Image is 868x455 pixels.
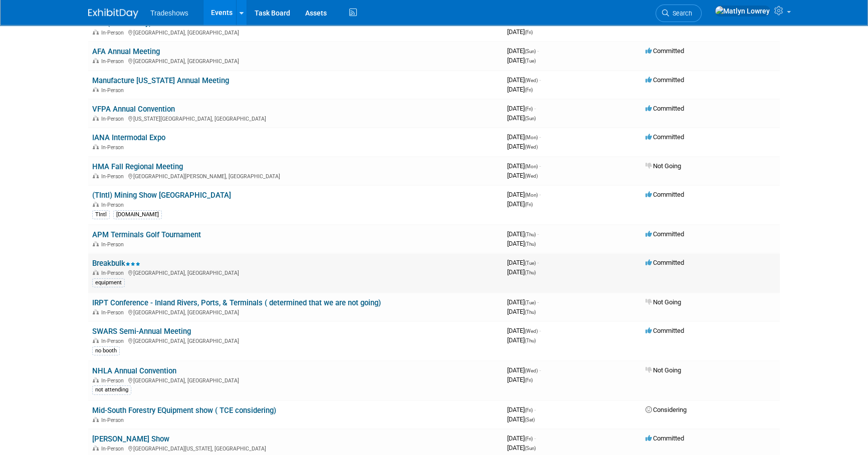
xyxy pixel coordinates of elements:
span: (Thu) [525,309,536,315]
span: - [539,133,541,141]
span: In-Person [101,144,127,151]
span: (Sun) [525,49,536,54]
span: [DATE] [507,366,541,374]
span: Committed [645,191,684,198]
span: [DATE] [507,76,541,84]
span: (Fri) [525,436,533,441]
span: (Mon) [525,164,538,169]
span: In-Person [101,445,127,452]
span: In-Person [101,377,127,384]
span: Committed [645,230,684,238]
span: (Thu) [525,241,536,247]
span: Tradeshows [150,9,188,17]
span: (Thu) [525,270,536,275]
div: [GEOGRAPHIC_DATA][PERSON_NAME], [GEOGRAPHIC_DATA] [92,172,499,180]
span: [DATE] [507,191,541,198]
span: [DATE] [507,143,538,150]
span: [DATE] [507,259,539,266]
span: - [534,434,536,442]
span: (Wed) [525,368,538,373]
span: (Fri) [525,30,533,35]
span: In-Person [101,87,127,94]
span: [DATE] [507,298,539,306]
span: [DATE] [507,434,536,442]
span: - [539,19,541,26]
span: (Wed) [525,78,538,83]
span: Not Going [645,298,681,306]
span: - [534,406,536,413]
span: [DATE] [507,162,541,170]
span: [DATE] [507,376,533,383]
a: VFPA Annual Convention [92,105,175,114]
img: In-Person Event [93,30,99,35]
span: (Tue) [525,300,536,305]
span: (Wed) [525,144,538,150]
span: (Thu) [525,232,536,237]
div: [GEOGRAPHIC_DATA], [GEOGRAPHIC_DATA] [92,57,499,65]
div: [GEOGRAPHIC_DATA], [GEOGRAPHIC_DATA] [92,376,499,384]
span: (Mon) [525,192,538,198]
span: (Wed) [525,173,538,179]
a: APM Terminals Golf Tournament [92,230,201,239]
span: [DATE] [507,415,535,423]
span: (Tue) [525,58,536,64]
span: In-Person [101,173,127,180]
span: Committed [645,105,684,112]
span: Considering [645,406,687,413]
span: [DATE] [507,114,536,122]
span: (Fri) [525,377,533,383]
img: In-Person Event [93,173,99,178]
span: [DATE] [507,105,536,112]
img: In-Person Event [93,338,99,343]
span: Search [669,10,692,17]
img: In-Person Event [93,116,99,121]
span: Committed [645,327,684,334]
div: TIntl [92,210,110,219]
span: [DATE] [507,240,536,247]
span: [DATE] [507,86,533,93]
img: In-Person Event [93,58,99,63]
span: In-Person [101,338,127,344]
img: In-Person Event [93,87,99,92]
div: [GEOGRAPHIC_DATA][US_STATE], [GEOGRAPHIC_DATA] [92,444,499,452]
span: [DATE] [507,172,538,179]
a: IANA Intermodal Expo [92,133,165,142]
span: (Fri) [525,106,533,112]
a: [PERSON_NAME] Show [92,434,169,443]
div: [GEOGRAPHIC_DATA], [GEOGRAPHIC_DATA] [92,336,499,344]
img: In-Person Event [93,144,99,149]
img: Matlyn Lowrey [715,6,770,17]
img: In-Person Event [93,417,99,422]
span: [DATE] [507,133,541,141]
span: [DATE] [507,200,533,208]
span: Committed [645,47,684,55]
span: Not Going [645,366,681,374]
span: In-Person [101,241,127,248]
span: - [539,366,541,374]
a: SWARS Semi-Annual Meeting [92,327,191,336]
span: - [537,298,539,306]
span: (Mon) [525,135,538,140]
span: In-Person [101,202,127,208]
div: [GEOGRAPHIC_DATA], [GEOGRAPHIC_DATA] [92,308,499,316]
img: In-Person Event [93,241,99,246]
span: - [537,47,539,55]
img: In-Person Event [93,309,99,314]
span: (Fri) [525,202,533,207]
a: NHLA Annual Convention [92,366,176,375]
span: - [539,162,541,170]
div: [GEOGRAPHIC_DATA], [GEOGRAPHIC_DATA] [92,28,499,36]
div: [US_STATE][GEOGRAPHIC_DATA], [GEOGRAPHIC_DATA] [92,114,499,122]
span: - [537,259,539,266]
a: Manufacture [US_STATE] Annual Meeting [92,76,229,85]
span: In-Person [101,417,127,423]
a: AFA Annual Meeting [92,47,160,56]
span: Committed [645,259,684,266]
span: (Fri) [525,87,533,93]
span: - [539,327,541,334]
span: [DATE] [507,308,536,315]
span: - [539,76,541,84]
span: [DATE] [507,230,539,238]
span: [DATE] [507,28,533,36]
a: Search [656,5,702,22]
